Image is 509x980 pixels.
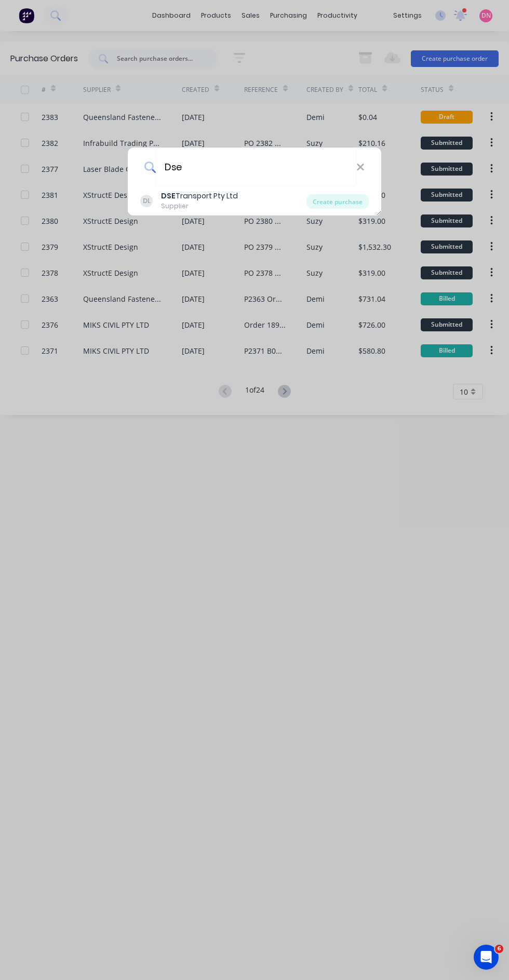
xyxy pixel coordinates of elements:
div: Create purchase [306,194,369,209]
input: Enter a supplier name to create a new order... [156,147,356,186]
b: DSE [161,191,176,201]
span: 6 [495,945,503,953]
div: Supplier [161,202,238,211]
div: DL [140,195,153,207]
iframe: Intercom live chat [474,945,499,970]
div: Transport Pty Ltd [161,191,238,202]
